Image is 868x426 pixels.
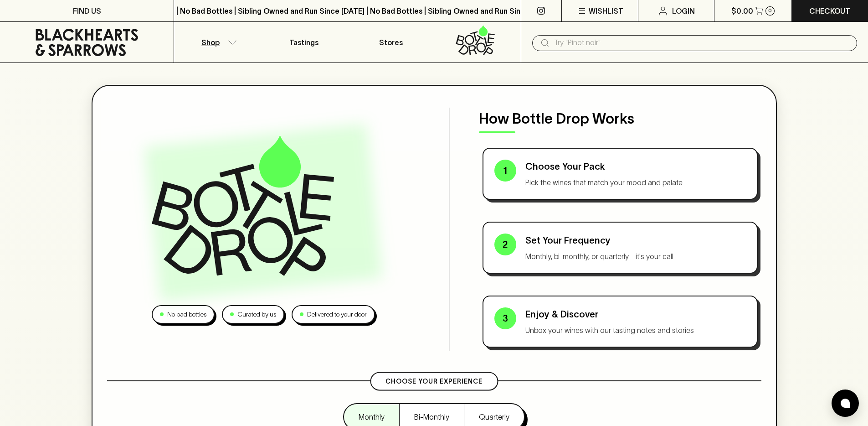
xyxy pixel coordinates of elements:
p: Monthly, bi-monthly, or quarterly - it's your call [525,251,746,262]
img: bubble-icon [841,399,850,408]
p: Unbox your wines with our tasting notes and stories [525,325,746,336]
p: Delivered to your door [307,310,367,319]
p: Login [672,5,695,16]
a: Tastings [261,22,347,62]
p: Curated by us [237,310,276,319]
p: Checkout [809,5,850,16]
button: Shop [174,22,261,62]
p: Choose Your Experience [385,377,483,386]
p: No bad bottles [167,310,206,319]
p: Pick the wines that match your mood and palate [525,177,746,188]
p: Tastings [289,37,318,48]
p: $0.00 [731,5,753,16]
p: Stores [379,37,403,48]
p: 0 [768,8,772,13]
p: FIND US [73,5,101,16]
div: 2 [494,234,516,255]
input: Try "Pinot noir" [554,36,850,50]
p: How Bottle Drop Works [479,108,761,130]
a: Stores [348,22,434,62]
p: Set Your Frequency [525,234,746,247]
div: 1 [494,160,516,182]
p: Shop [201,37,220,48]
p: Enjoy & Discover [525,307,746,321]
p: Wishlist [589,5,623,16]
div: 3 [494,307,516,329]
img: Bottle Drop [152,135,334,275]
p: Choose Your Pack [525,160,746,173]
